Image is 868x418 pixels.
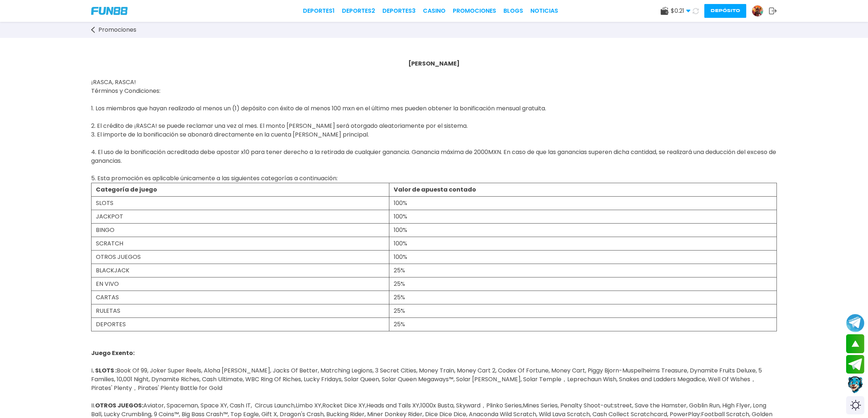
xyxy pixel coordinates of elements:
[394,266,405,275] span: 25%
[846,396,864,414] div: Switch theme
[453,7,496,15] a: Promociones
[96,185,157,194] strong: Categoría de juego
[394,280,405,288] span: 25%
[394,253,407,261] span: 100%
[846,313,864,332] button: Join telegram channel
[96,320,126,328] span: DEPORTES
[846,334,864,353] button: scroll up
[671,7,690,15] span: $ 0.21
[752,5,769,17] a: Avatar
[394,185,476,194] strong: Valor de apuesta contado
[96,212,123,221] span: JACKPOT
[423,7,445,15] a: CASINO
[342,7,375,15] a: Deportes2
[93,366,117,375] strong: . SLOTS :
[96,239,123,248] span: SCRATCH
[394,199,407,207] span: 100%
[382,7,416,15] a: Deportes3
[394,226,407,234] span: 100%
[98,25,136,34] span: Promociones
[394,307,405,315] span: 25%
[704,4,746,18] button: Depósito
[503,7,523,15] a: BLOGS
[96,226,114,234] span: BINGO
[752,5,763,16] img: Avatar
[408,59,460,68] strong: [PERSON_NAME]
[303,7,335,15] a: Deportes1
[91,349,135,357] strong: Juego Exento:
[394,293,405,301] span: 25%
[95,401,143,410] strong: OTROS JUEGOS:
[96,307,120,315] span: RULETAS
[91,78,776,182] span: ¡RASCA, RASCA! Términos y Condiciones: 1. Los miembros que hayan realizado al menos un (1) depósi...
[530,7,558,15] a: NOTICIAS
[394,320,405,328] span: 25%
[96,266,129,275] span: BLACKJACK
[91,7,128,15] img: Company Logo
[846,355,864,374] button: Join telegram
[394,212,407,221] span: 100%
[91,25,144,34] a: Promociones
[96,280,119,288] span: EN VIVO
[96,199,113,207] span: SLOTS
[394,239,407,248] span: 100%
[96,253,141,261] span: OTROS JUEGOS
[96,293,119,301] span: CARTAS
[846,375,864,394] button: Contact customer service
